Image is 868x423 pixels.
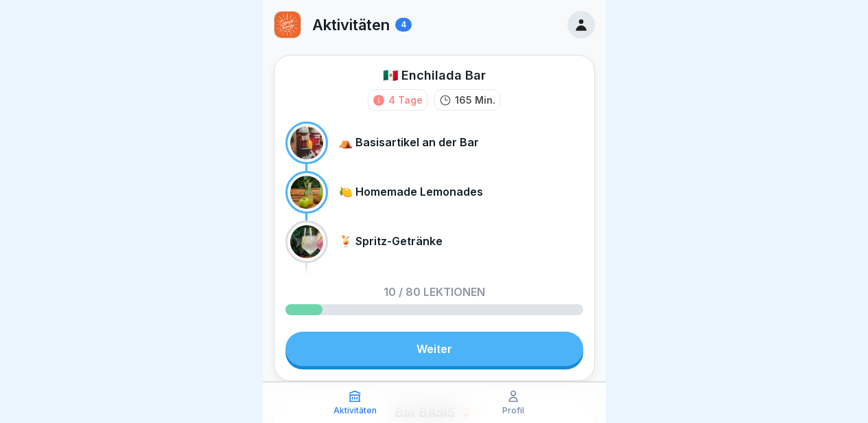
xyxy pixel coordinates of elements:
a: Weiter [285,332,583,366]
p: Profil [502,406,524,415]
p: 🍋 Homemade Lemonades [339,185,483,198]
img: hyd4fwiyd0kscnnk0oqga2v1.png [274,12,301,38]
p: ⛺️ Basisartikel an der Bar [339,136,479,149]
p: 10 / 80 Lektionen [384,286,485,297]
div: 4 [395,18,412,32]
p: Aktivitäten [312,16,390,34]
p: Aktivitäten [333,406,377,415]
p: 165 Min. [455,93,495,107]
div: 4 Tage [388,93,423,107]
p: 🍹 Spritz-Getränke [339,235,443,248]
div: 🇲🇽 Enchilada Bar [383,67,486,84]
